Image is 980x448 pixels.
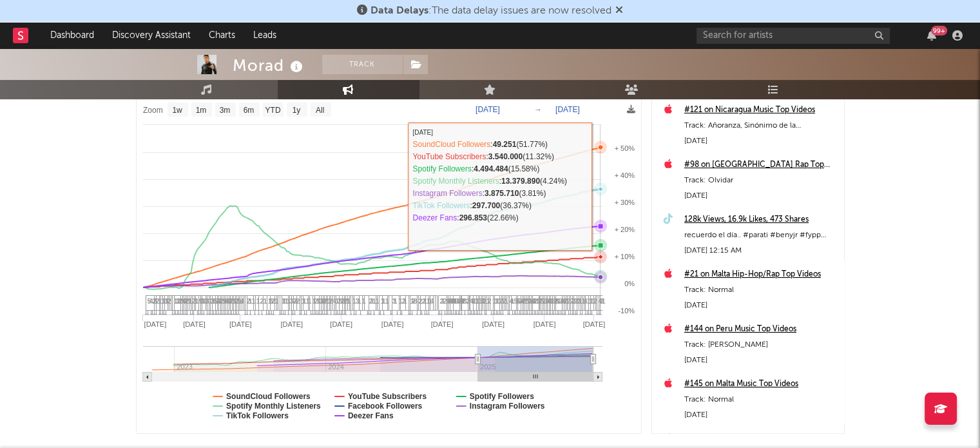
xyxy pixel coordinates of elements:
[422,297,426,305] span: 2
[312,297,316,305] span: 1
[684,267,838,282] a: #21 on Malta Hip-Hop/Rap Top Videos
[624,280,635,287] text: 0%
[362,297,366,305] span: 1
[229,320,251,328] text: [DATE]
[41,23,103,48] a: Dashboard
[447,297,450,305] span: 6
[466,297,470,305] span: 2
[347,402,422,411] text: Facebook Followers
[684,212,838,228] a: 128k Views, 16.9k Likes, 473 Shares
[427,297,430,305] span: 1
[615,6,623,16] span: Dismiss
[356,297,360,305] span: 3
[376,297,380,305] span: 1
[419,297,423,305] span: 2
[369,297,373,305] span: 2
[315,106,323,115] text: All
[385,297,389,305] span: 1
[293,297,297,305] span: 2
[470,297,474,305] span: 4
[551,297,559,305] span: 12
[347,392,427,401] text: YouTube Subscribers
[282,297,285,305] span: 1
[192,297,196,305] span: 2
[183,320,206,328] text: [DATE]
[347,411,393,420] text: Deezer Fans
[684,353,838,368] div: [DATE]
[149,297,153,305] span: 4
[587,297,591,305] span: 1
[153,297,157,305] span: 2
[430,297,434,305] span: 4
[260,297,264,305] span: 2
[931,26,947,35] div: 99 +
[684,431,838,447] div: #3 on Luxembourg Rap Top 200
[562,297,566,305] span: 4
[521,297,525,305] span: 4
[486,297,490,305] span: 1
[143,106,163,115] text: Zoom
[618,307,635,315] text: -10%
[684,118,838,133] div: Track: Añoranza, Sinónimo de la [PERSON_NAME]
[292,106,300,115] text: 1y
[430,320,453,328] text: [DATE]
[561,297,564,305] span: 4
[280,320,303,328] text: [DATE]
[548,297,552,305] span: 4
[240,297,244,305] span: 4
[684,322,838,337] a: #144 on Peru Music Top Videos
[528,297,535,305] span: 10
[204,297,207,305] span: 4
[927,30,936,41] button: 99+
[381,297,385,305] span: 1
[684,102,838,118] a: #121 on Nicaragua Music Top Videos
[195,106,206,115] text: 1m
[290,297,294,305] span: 3
[226,402,321,411] text: Spotify Monthly Listeners
[582,297,586,305] span: 1
[614,199,635,206] text: + 30%
[684,337,838,353] div: Track: [PERSON_NAME]
[410,297,414,305] span: 1
[684,407,838,423] div: [DATE]
[182,297,186,305] span: 4
[200,23,244,48] a: Charts
[243,106,254,115] text: 6m
[352,297,356,305] span: 1
[226,392,311,401] text: SoundCloud Followers
[476,105,500,114] text: [DATE]
[514,297,518,305] span: 5
[684,133,838,149] div: [DATE]
[264,297,267,305] span: 1
[306,297,310,305] span: 1
[402,297,406,305] span: 2
[226,297,229,305] span: 4
[482,320,504,328] text: [DATE]
[684,298,838,313] div: [DATE]
[599,297,602,305] span: 4
[381,320,403,328] text: [DATE]
[172,106,182,115] text: 1w
[256,297,260,305] span: 1
[448,297,456,305] span: 83
[684,157,838,173] a: #98 on [GEOGRAPHIC_DATA] Rap Top 200
[469,392,533,401] text: Spotify Followers
[268,297,272,305] span: 1
[614,253,635,260] text: + 10%
[684,188,838,204] div: [DATE]
[302,297,305,305] span: 1
[684,376,838,392] a: #145 on Malta Music Top Videos
[614,144,635,152] text: + 50%
[684,282,838,298] div: Track: Normal
[174,297,178,305] span: 1
[684,243,838,258] div: [DATE] 12:15 AM
[614,226,635,233] text: + 20%
[332,297,336,305] span: 4
[244,23,285,48] a: Leads
[614,171,635,179] text: + 40%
